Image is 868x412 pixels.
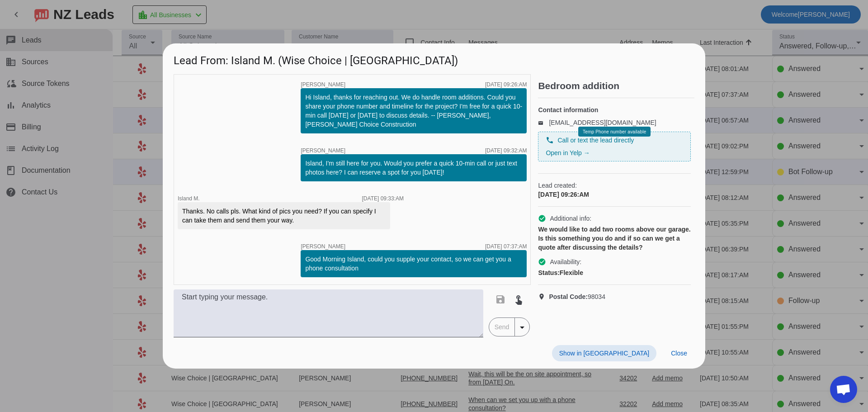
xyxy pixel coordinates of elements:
span: Temp Phone number available [583,129,646,134]
a: [EMAIL_ADDRESS][DOMAIN_NAME] [549,119,656,126]
mat-icon: email [538,120,549,125]
span: Availability: [550,257,581,266]
div: Thanks. No calls pls. What kind of pics you need? If you can specify I can take them and send the... [182,207,386,225]
a: Open in Yelp → [546,149,590,156]
div: Island, I'm still here for you. Would you prefer a quick 10-min call or just text photos here? I ... [305,159,522,177]
mat-icon: check_circle [538,258,546,266]
mat-icon: phone [546,136,554,144]
button: Show in [GEOGRAPHIC_DATA] [552,345,656,361]
span: Call or text the lead directly [557,136,634,145]
button: Close [664,345,694,361]
div: Open chat [830,376,857,403]
span: Show in [GEOGRAPHIC_DATA] [559,350,649,357]
div: [DATE] 07:37:AM [485,244,527,249]
h1: Lead From: Island M. (Wise Choice | [GEOGRAPHIC_DATA]) [163,43,705,74]
div: Hi Island, thanks for reaching out. We do handle room additions. Could you share your phone numbe... [305,93,522,129]
div: Good Morning Island, could you supple your contact, so we can get you a phone consultation [305,255,522,273]
div: [DATE] 09:33:AM [362,196,404,201]
mat-icon: touch_app [513,294,524,305]
div: Flexible [538,268,691,277]
mat-icon: check_circle [538,214,546,223]
strong: Status: [538,269,559,276]
div: [DATE] 09:26:AM [538,190,691,199]
span: [PERSON_NAME] [301,148,345,153]
h4: Contact information [538,105,691,114]
span: 98034 [549,292,605,301]
span: Additional info: [550,214,591,223]
span: Island M. [178,195,200,202]
strong: Postal Code: [549,293,588,300]
h2: Bedroom addition [538,81,694,90]
span: Close [671,350,687,357]
div: [DATE] 09:26:AM [485,82,527,87]
mat-icon: arrow_drop_down [517,322,528,333]
mat-icon: location_on [538,293,549,300]
div: [DATE] 09:32:AM [485,148,527,153]
span: [PERSON_NAME] [301,82,345,87]
span: [PERSON_NAME] [301,244,345,249]
span: Lead created: [538,181,691,190]
div: We would like to add two rooms above our garage. Is this something you do and if so can we get a ... [538,225,691,252]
